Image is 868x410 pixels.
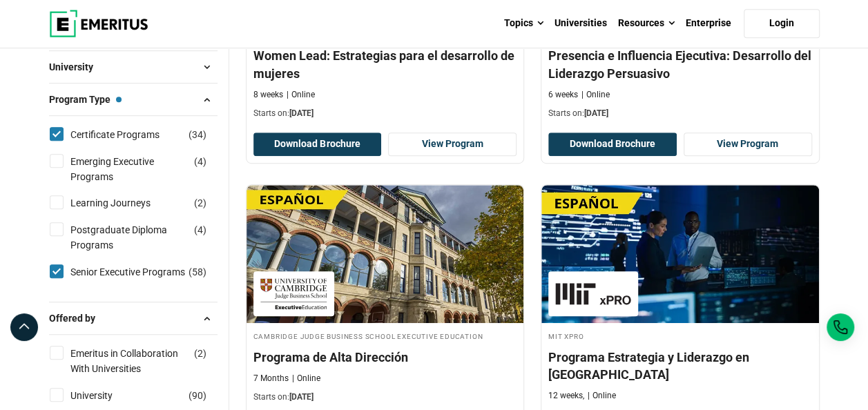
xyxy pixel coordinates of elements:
[555,278,631,309] img: MIT xPRO
[548,349,812,383] h4: Programa Estrategia y Liderazgo en [GEOGRAPHIC_DATA]
[70,264,213,280] a: Senior Executive Programs
[192,129,203,140] span: 34
[70,154,215,185] a: Emerging Executive Programs
[548,108,812,119] p: Starts on:
[189,127,206,142] span: ( )
[49,89,218,110] button: Program Type
[260,278,327,309] img: Cambridge Judge Business School Executive Education
[253,89,283,101] p: 8 weeks
[70,195,178,211] a: Learning Journeys
[49,311,106,326] span: Offered by
[194,195,206,211] span: ( )
[70,222,215,253] a: Postgraduate Diploma Programs
[541,185,819,409] a: AI and Machine Learning Course by MIT xPRO - MIT xPRO MIT xPRO Programa Estrategia y Liderazgo en...
[584,108,608,118] span: [DATE]
[253,47,517,81] h4: Women Lead: Estrategias para el desarrollo de mujeres
[253,391,517,403] p: Starts on:
[253,349,517,366] h4: Programa de Alta Dirección
[70,127,187,142] a: Certificate Programs
[253,330,517,342] h4: Cambridge Judge Business School Executive Education
[49,308,218,329] button: Offered by
[253,108,517,119] p: Starts on:
[194,154,206,169] span: ( )
[197,197,203,208] span: 2
[49,59,104,75] span: University
[287,89,315,101] p: Online
[49,57,218,77] button: University
[541,185,819,323] img: Programa Estrategia y Liderazgo en IA | Online AI and Machine Learning Course
[684,133,812,156] a: View Program
[253,133,382,156] button: Download Brochure
[70,388,140,403] a: University
[289,108,314,118] span: [DATE]
[49,92,122,107] span: Program Type
[194,222,206,237] span: ( )
[744,9,820,38] a: Login
[189,388,206,403] span: ( )
[581,89,610,101] p: Online
[189,264,206,280] span: ( )
[548,330,812,342] h4: MIT xPRO
[588,390,616,402] p: Online
[197,348,203,359] span: 2
[247,185,524,323] img: Programa de Alta Dirección | Online Leadership Course
[388,133,517,156] a: View Program
[192,266,203,277] span: 58
[548,390,584,402] p: 12 weeks,
[289,392,314,402] span: [DATE]
[253,373,289,384] p: 7 Months
[197,156,203,167] span: 4
[548,133,677,156] button: Download Brochure
[192,390,203,401] span: 90
[292,373,320,384] p: Online
[194,346,206,361] span: ( )
[70,346,215,377] a: Emeritus in Collaboration With Universities
[247,185,524,410] a: Leadership Course by Cambridge Judge Business School Executive Education - November 3, 2025 Cambr...
[548,47,812,81] h4: Presencia e Influencia Ejecutiva: Desarrollo del Liderazgo Persuasivo
[548,89,578,101] p: 6 weeks
[197,224,203,235] span: 4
